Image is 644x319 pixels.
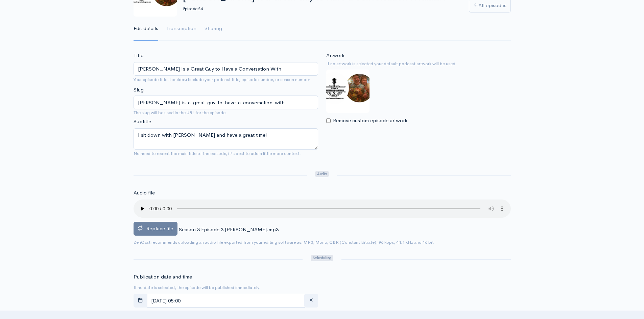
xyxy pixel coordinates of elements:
label: Subtitle [134,118,151,126]
small: Your episode title should include your podcast title, episode number, or season number. [134,77,311,82]
label: Slug [134,86,144,94]
span: Audio [315,171,329,177]
span: Season 3 Episode 3 [PERSON_NAME].mp3 [179,226,279,233]
label: Title [134,52,143,59]
input: title-of-episode [134,96,318,109]
textarea: I sit down with [PERSON_NAME] and have a great time! [134,128,318,150]
span: Scheduling [311,255,333,261]
label: Publication date and time [134,273,192,281]
label: Audio file [134,189,155,197]
small: No need to repeat the main title of the episode, it's best to add a little more context. [134,151,301,156]
small: Episode 24 [183,6,203,11]
button: clear [304,294,318,308]
label: Artwork [326,52,344,59]
label: Remove custom episode artwork [333,117,407,125]
strong: not [182,77,189,82]
button: toggle [134,294,147,308]
small: If no date is selected, the episode will be published immediately. [134,285,260,290]
small: If no artwork is selected your default podcast artwork will be used [326,60,511,67]
span: Replace file [146,225,173,232]
small: ZenCast recommends uploading an audio file exported from your editing software as: MP3, Mono, CBR... [134,239,434,245]
input: What is the episode's title? [134,62,318,76]
a: Transcription [166,17,196,41]
a: Edit details [134,17,158,41]
a: Sharing [205,17,222,41]
small: The slug will be used in the URL for the episode. [134,109,318,116]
